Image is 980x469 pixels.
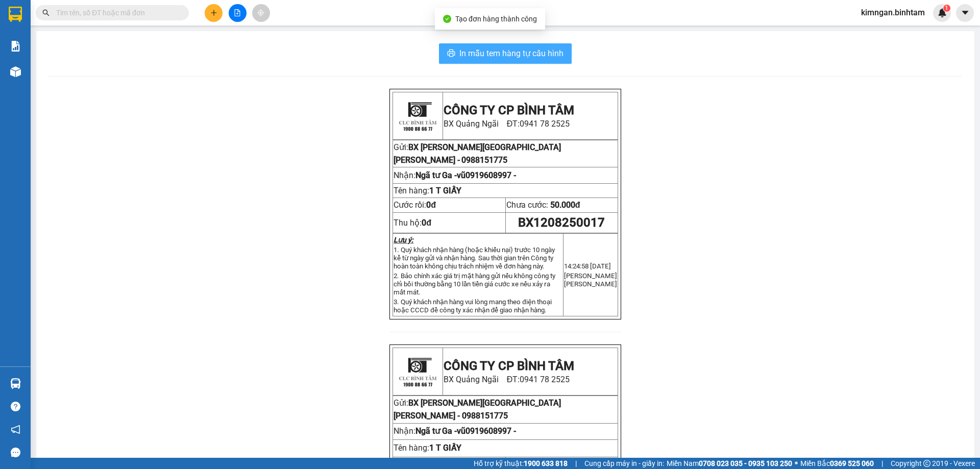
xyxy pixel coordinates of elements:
span: Hỗ trợ kỹ thuật: [474,458,568,469]
span: search [42,9,50,16]
span: Cung cấp máy in - giấy in: [584,458,664,469]
img: solution-icon [10,41,21,52]
span: Tạo đơn hàng thành công [455,15,537,23]
span: copyright [923,460,930,467]
button: printerIn mẫu tem hàng tự cấu hình [439,43,572,64]
img: warehouse-icon [10,378,21,389]
span: 2. Bảo chính xác giá trị mặt hàng gửi nếu không công ty chỉ bồi thường bằng 10 lần tiền giá cước ... [394,272,555,296]
span: Tên hàng: [394,443,461,453]
span: [PERSON_NAME] [PERSON_NAME] [564,272,617,288]
span: | [881,458,883,469]
span: BX1208250017 [518,215,605,230]
span: 0941 78 2525 [520,375,570,384]
span: ⚪️ [795,461,798,465]
span: 3. Quý khách nhận hàng vui lòng mang theo điện thoại hoặc CCCD đề công ty xác nhận để giao nhận h... [394,298,551,314]
span: plus [210,9,217,16]
span: 0đ [426,200,436,210]
span: Miền Nam [667,458,792,469]
span: caret-down [961,8,970,17]
strong: CÔNG TY CP BÌNH TÂM [444,359,574,373]
img: icon-new-feature [938,8,947,17]
span: Cước rồi: [394,200,436,210]
span: 50.000đ [550,200,580,210]
span: BX [PERSON_NAME][GEOGRAPHIC_DATA][PERSON_NAME] - [394,142,561,165]
span: BX Quảng Ngãi ĐT: [444,375,570,384]
span: Ngã tư Ga - [415,426,516,436]
img: logo-vxr [9,7,22,22]
input: Tìm tên, số ĐT hoặc mã đơn [56,7,177,18]
span: | [575,458,577,469]
span: Miền Bắc [800,458,874,469]
img: warehouse-icon [10,66,21,77]
span: notification [11,425,20,434]
span: Ngã tư Ga - [415,170,516,180]
span: vũ [457,426,516,436]
span: Nhận: [394,426,516,436]
strong: 1900 633 818 [524,459,568,467]
span: 0941 78 2525 [520,119,570,129]
span: 0919608997 - [465,426,516,436]
span: 0988151775 [461,155,507,165]
span: question-circle [11,402,20,411]
button: plus [205,4,223,22]
span: printer [447,49,455,59]
span: message [11,448,20,457]
strong: 0369 525 060 [830,459,874,467]
span: 1 T GIẤY [429,186,461,195]
button: file-add [229,4,247,22]
span: kimngan.binhtam [853,6,933,19]
button: caret-down [956,4,974,22]
span: 1 [945,5,948,12]
img: logo [395,349,440,394]
strong: Lưu ý: [394,236,413,244]
span: Thu hộ: [394,218,431,228]
span: In mẫu tem hàng tự cấu hình [459,47,563,60]
span: Nhận: [394,170,516,180]
strong: 0đ [422,218,431,228]
span: 14:24:58 [DATE] [564,262,611,270]
span: 1. Quý khách nhận hàng (hoặc khiếu nại) trước 10 ngày kể từ ngày gửi và nhận hàng. Sau thời gian ... [394,246,555,270]
span: BX [PERSON_NAME][GEOGRAPHIC_DATA][PERSON_NAME] - [394,398,561,421]
span: aim [257,9,264,16]
strong: CÔNG TY CP BÌNH TÂM [444,103,574,117]
span: 0988151775 [462,411,508,421]
button: aim [252,4,270,22]
strong: 0708 023 035 - 0935 103 250 [699,459,792,467]
span: Gửi: [394,142,408,152]
span: BX Quảng Ngãi ĐT: [444,119,570,129]
span: Gửi: [394,398,561,421]
sup: 1 [943,5,950,12]
span: 0919608997 - [465,170,516,180]
span: check-circle [443,15,451,23]
img: logo [395,93,440,139]
span: file-add [234,9,241,16]
span: 1 T GIẤY [429,443,461,453]
span: Tên hàng: [394,186,461,195]
span: Chưa cước: [506,200,580,210]
span: vũ [457,170,516,180]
